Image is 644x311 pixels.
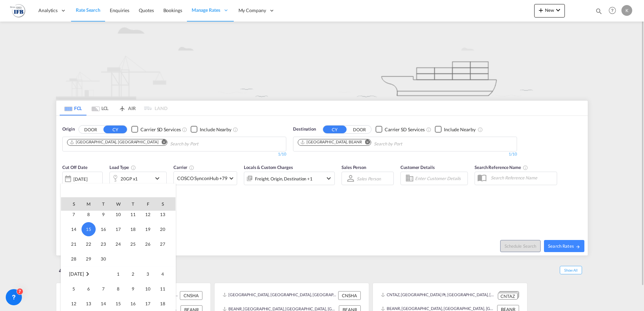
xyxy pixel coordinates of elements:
span: 1 [111,267,125,281]
td: Friday October 3 2025 [140,266,155,281]
span: 24 [111,237,125,251]
td: Wednesday September 17 2025 [111,222,126,237]
td: October 2025 [61,266,111,281]
span: 13 [82,297,95,310]
span: 16 [126,297,140,310]
td: Tuesday October 7 2025 [96,281,111,296]
span: 12 [67,297,80,310]
td: Sunday October 5 2025 [61,281,81,296]
span: 9 [126,282,140,296]
td: Friday September 26 2025 [140,237,155,251]
td: Monday September 15 2025 [81,222,96,237]
span: 10 [111,208,125,221]
span: 25 [126,237,140,251]
span: 2 [126,267,140,281]
td: Saturday October 18 2025 [155,296,175,311]
td: Saturday September 20 2025 [155,222,175,237]
td: Tuesday September 30 2025 [96,251,111,267]
span: 18 [156,297,169,310]
span: 18 [126,222,140,236]
td: Tuesday September 9 2025 [96,207,111,222]
tr: Week 4 [61,237,175,251]
span: 4 [156,267,169,281]
td: Thursday September 18 2025 [126,222,140,237]
td: Saturday September 27 2025 [155,237,175,251]
td: Thursday September 25 2025 [126,237,140,251]
td: Sunday September 21 2025 [61,237,81,251]
span: 12 [141,208,155,221]
td: Wednesday October 1 2025 [111,266,126,281]
td: Tuesday September 16 2025 [96,222,111,237]
span: 10 [141,282,155,296]
tr: Week 2 [61,207,175,222]
span: 16 [97,222,110,236]
span: 15 [111,297,125,310]
td: Wednesday September 10 2025 [111,207,126,222]
td: Sunday September 14 2025 [61,222,81,237]
td: Wednesday October 8 2025 [111,281,126,296]
span: 8 [111,282,125,296]
td: Friday October 10 2025 [140,281,155,296]
tr: Week 3 [61,222,175,237]
td: Tuesday October 14 2025 [96,296,111,311]
td: Friday October 17 2025 [140,296,155,311]
td: Monday October 13 2025 [81,296,96,311]
td: Thursday October 9 2025 [126,281,140,296]
span: 9 [97,208,110,221]
span: 17 [111,222,125,236]
span: 26 [141,237,155,251]
td: Sunday September 28 2025 [61,251,81,267]
span: 22 [82,237,95,251]
th: M [81,197,96,211]
span: 14 [67,222,80,236]
td: Sunday September 7 2025 [61,207,81,222]
td: Saturday September 13 2025 [155,207,175,222]
span: 14 [97,297,110,310]
span: 15 [82,222,96,236]
tr: Week 2 [61,281,175,296]
span: 7 [97,282,110,296]
th: F [140,197,155,211]
span: 3 [141,267,155,281]
span: 23 [97,237,110,251]
span: 21 [67,237,80,251]
td: Monday October 6 2025 [81,281,96,296]
span: 11 [156,282,169,296]
span: 20 [156,222,169,236]
td: Thursday October 2 2025 [126,266,140,281]
th: S [61,197,81,211]
td: Friday September 19 2025 [140,222,155,237]
tr: Week 5 [61,251,175,267]
td: Friday September 12 2025 [140,207,155,222]
td: Wednesday September 24 2025 [111,237,126,251]
span: 11 [126,208,140,221]
td: Saturday October 4 2025 [155,266,175,281]
td: Wednesday October 15 2025 [111,296,126,311]
td: Monday September 22 2025 [81,237,96,251]
span: 17 [141,297,155,310]
td: Saturday October 11 2025 [155,281,175,296]
span: 5 [67,282,80,296]
td: Thursday October 16 2025 [126,296,140,311]
span: 13 [156,208,169,221]
span: 27 [156,237,169,251]
th: T [96,197,111,211]
td: Monday September 8 2025 [81,207,96,222]
span: 7 [67,208,80,221]
span: 6 [82,282,95,296]
th: S [155,197,175,211]
tr: Week 1 [61,266,175,281]
tr: Week 3 [61,296,175,311]
span: 8 [82,208,95,221]
span: 30 [97,252,110,266]
span: [DATE] [69,271,84,277]
span: 19 [141,222,155,236]
td: Tuesday September 23 2025 [96,237,111,251]
span: 29 [82,252,95,266]
td: Sunday October 12 2025 [61,296,81,311]
td: Thursday September 11 2025 [126,207,140,222]
th: T [126,197,140,211]
span: 28 [67,252,80,266]
td: Monday September 29 2025 [81,251,96,267]
th: W [111,197,126,211]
